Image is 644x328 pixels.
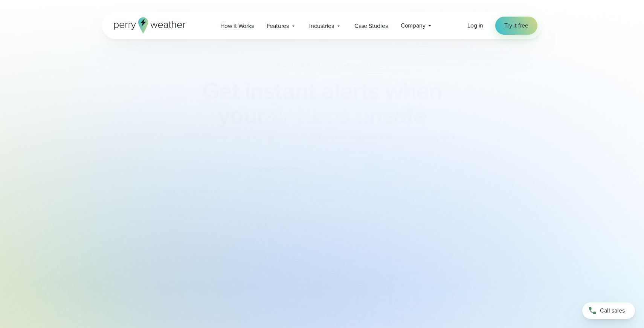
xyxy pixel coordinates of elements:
[495,17,537,35] a: Try it free
[214,18,260,34] a: How it Works
[401,21,426,30] span: Company
[220,21,254,31] span: How it Works
[600,306,625,315] span: Call sales
[348,18,394,34] a: Case Studies
[309,21,334,31] span: Industries
[467,21,483,30] a: Log in
[504,21,528,30] span: Try it free
[582,302,635,319] a: Call sales
[267,21,289,31] span: Features
[354,21,388,31] span: Case Studies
